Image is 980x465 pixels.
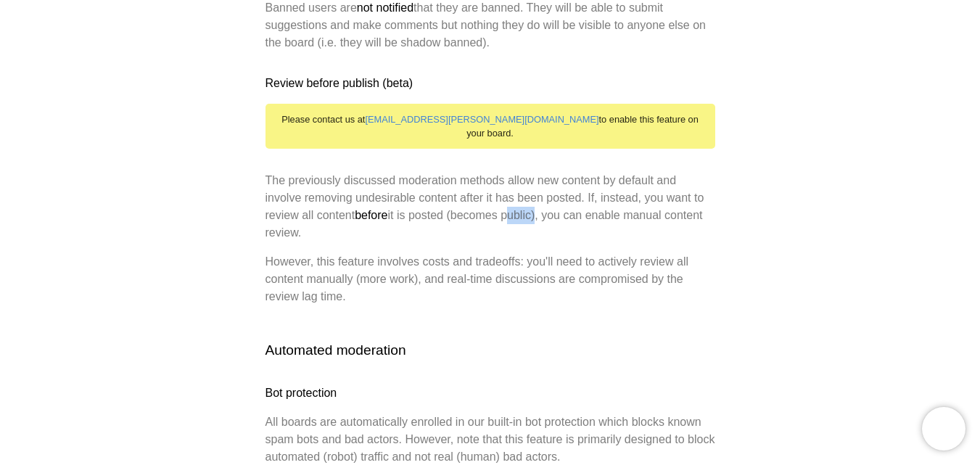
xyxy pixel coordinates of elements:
[365,114,598,125] a: [EMAIL_ADDRESS][PERSON_NAME][DOMAIN_NAME]
[357,1,413,14] strong: not notified
[265,253,715,305] p: However, this feature involves costs and tradeoffs: you'll need to actively review all content ma...
[265,172,715,242] p: The previously discussed moderation methods allow new content by default and involve removing und...
[265,104,715,149] div: Please contact us at to enable this feature on your board.
[265,384,715,402] h3: Bot protection
[265,340,715,361] h2: Automated moderation
[265,75,715,92] h3: Review before publish (beta)
[355,209,387,221] strong: before
[922,407,965,450] iframe: Chatra live chat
